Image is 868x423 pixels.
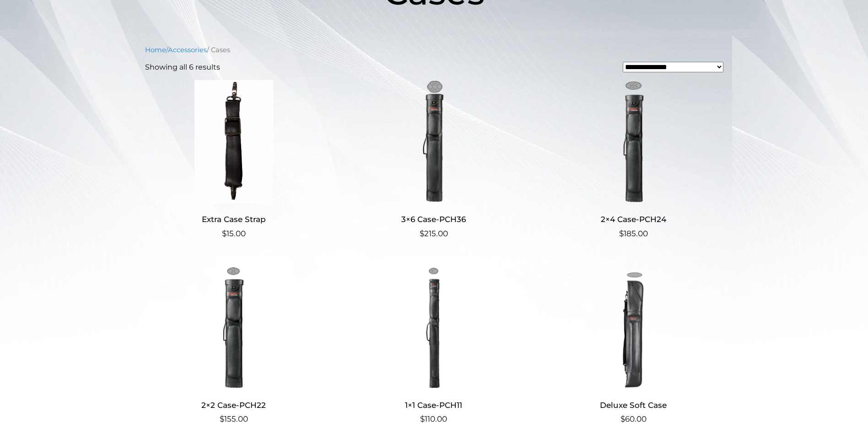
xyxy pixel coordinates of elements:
h2: 3×6 Case-PCH36 [345,211,523,228]
h2: Extra Case Strap [145,211,323,228]
select: Shop order [623,62,723,72]
p: Showing all 6 results [145,62,220,73]
a: Home [145,46,166,54]
span: $ [619,229,624,238]
h2: 2×4 Case-PCH24 [545,211,722,228]
nav: Breadcrumb [145,45,723,55]
a: 2×4 Case-PCH24 $185.00 [545,80,722,240]
span: $ [222,229,226,238]
h2: 1×1 Case-PCH11 [345,396,523,413]
bdi: 15.00 [222,229,246,238]
h2: Deluxe Soft Case [545,396,722,413]
a: 3×6 Case-PCH36 $215.00 [345,80,523,240]
a: Accessories [168,46,207,54]
img: 2x4 Case-PCH24 [545,80,722,204]
img: Extra Case Strap [145,80,323,204]
h2: 2×2 Case-PCH22 [145,396,323,413]
img: 3x6 Case-PCH36 [345,80,523,204]
img: 1x1 Case-PCH11 [345,266,523,389]
bdi: 215.00 [420,229,448,238]
a: Extra Case Strap $15.00 [145,80,323,240]
span: $ [420,229,424,238]
img: 2x2 Case-PCH22 [145,266,323,389]
bdi: 185.00 [619,229,648,238]
img: Deluxe Soft Case [545,266,722,389]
